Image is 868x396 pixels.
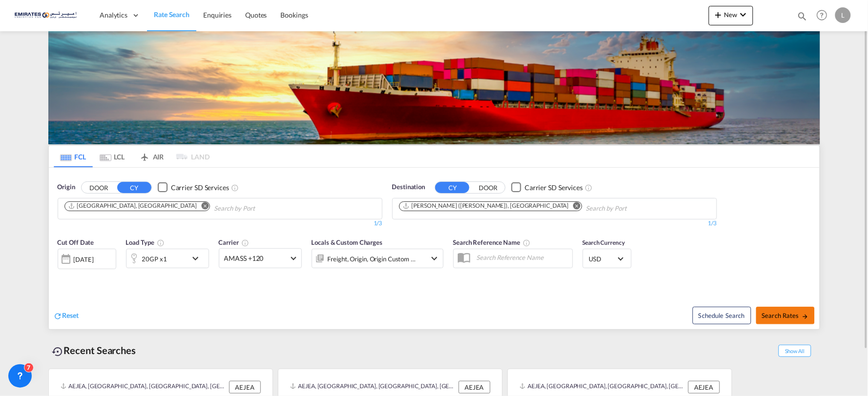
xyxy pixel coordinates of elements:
[713,11,749,19] span: New
[93,146,132,167] md-tab-item: LCL
[117,182,151,193] button: CY
[241,239,249,247] md-icon: The selected Trucker/Carrierwill be displayed in the rate results If the rates are from another f...
[190,253,206,264] md-icon: icon-chevron-down
[126,249,209,268] div: 20GP x1icon-chevron-down
[586,201,679,217] input: Chips input.
[713,9,724,20] md-icon: icon-plus 400-fg
[48,31,820,144] img: LCL+%26+FCL+BACKGROUND.png
[797,11,808,25] div: icon-magnify
[224,254,288,263] span: AMASS +120
[835,7,851,23] div: L
[154,10,190,19] span: Rate Search
[54,146,210,167] md-pagination-wrapper: Use the left and right arrow keys to navigate between tabs
[139,151,150,158] md-icon: icon-airplane
[48,339,140,361] div: Recent Searches
[229,381,261,394] div: AEJEA
[15,4,81,26] img: c67187802a5a11ec94275b5db69a26e6.png
[231,184,239,192] md-icon: Unchecked: Search for CY (Container Yard) services for all selected carriers.Checked : Search for...
[709,6,753,25] button: icon-plus 400-fgNewicon-chevron-down
[511,182,583,193] md-checkbox: Checkbox No Ink
[525,183,583,193] div: Carrier SD Services
[693,307,751,324] button: Note: By default Schedule search will only considerorigin ports, destination ports and cut off da...
[195,202,210,212] button: Remove
[402,202,569,210] div: Jawaharlal Nehru (Nhava Sheva), INNSA
[392,219,717,228] div: 1/3
[58,238,94,246] span: Cut Off Date
[312,238,383,246] span: Locals & Custom Charges
[157,239,165,247] md-icon: icon-information-outline
[585,184,593,192] md-icon: Unchecked: Search for CY (Container Yard) services for all selected carriers.Checked : Search for...
[158,182,229,193] md-checkbox: Checkbox No Ink
[245,11,267,19] span: Quotes
[126,238,165,246] span: Load Type
[171,183,229,193] div: Carrier SD Services
[61,381,227,394] div: AEJEA, Jebel Ali, United Arab Emirates, Middle East, Middle East
[471,182,505,193] button: DOOR
[58,182,75,192] span: Origin
[58,249,116,269] div: [DATE]
[142,252,167,266] div: 20GP x1
[472,250,572,265] input: Search Reference Name
[52,346,64,357] md-icon: icon-backup-restore
[54,311,79,321] div: icon-refreshReset
[281,11,308,19] span: Bookings
[398,198,683,217] md-chips-wrap: Chips container. Use arrow keys to select chips.
[290,381,456,394] div: AEJEA, Jebel Ali, United Arab Emirates, Middle East, Middle East
[402,202,571,210] div: Press delete to remove this chip.
[814,7,835,24] div: Help
[688,381,720,394] div: AEJEA
[58,268,65,281] md-datepicker: Select
[738,9,749,20] md-icon: icon-chevron-down
[762,312,809,319] span: Search Rates
[58,219,382,228] div: 1/3
[68,202,197,210] div: Jebel Ali, AEJEA
[453,238,531,246] span: Search Reference Name
[68,202,199,210] div: Press delete to remove this chip.
[214,201,307,217] input: Chips input.
[49,168,820,329] div: OriginDOOR CY Checkbox No InkUnchecked: Search for CY (Container Yard) services for all selected ...
[54,146,93,167] md-tab-item: FCL
[459,381,490,394] div: AEJEA
[589,255,616,263] span: USD
[435,182,469,193] button: CY
[100,10,127,20] span: Analytics
[63,198,311,217] md-chips-wrap: Chips container. Use arrow keys to select chips.
[392,182,425,192] span: Destination
[756,307,815,324] button: Search Ratesicon-arrow-right
[779,345,811,357] span: Show All
[429,253,441,264] md-icon: icon-chevron-down
[520,381,686,394] div: AEJEA, Jebel Ali, United Arab Emirates, Middle East, Middle East
[74,255,94,264] div: [DATE]
[588,252,626,266] md-select: Select Currency: $ USDUnited States Dollar
[203,11,232,19] span: Enquiries
[54,312,63,320] md-icon: icon-refresh
[82,182,116,193] button: DOOR
[802,313,808,320] md-icon: icon-arrow-right
[797,11,808,21] md-icon: icon-magnify
[567,202,582,212] button: Remove
[814,7,830,23] span: Help
[328,252,417,266] div: Freight Origin Origin Custom Destination Destination Custom Factory Stuffing
[523,239,530,247] md-icon: Your search will be saved by the below given name
[219,238,249,246] span: Carrier
[583,239,625,246] span: Search Currency
[312,249,444,268] div: Freight Origin Origin Custom Destination Destination Custom Factory Stuffingicon-chevron-down
[132,146,171,167] md-tab-item: AIR
[63,311,79,319] span: Reset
